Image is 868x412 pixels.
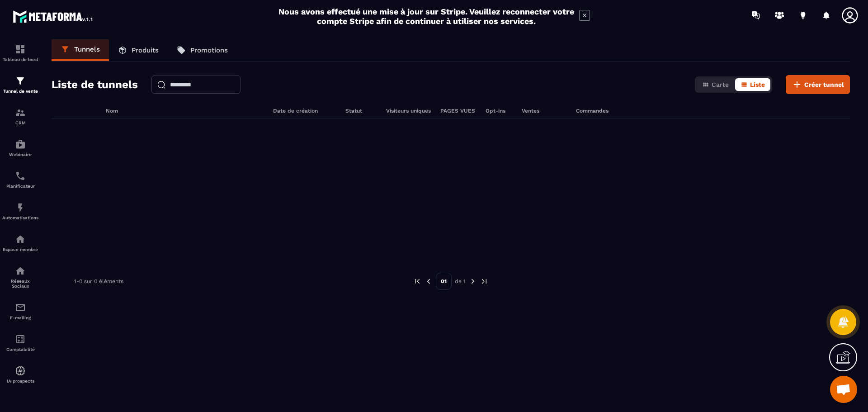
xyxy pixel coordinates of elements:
a: automationsautomationsWebinaire [2,132,38,164]
h6: Date de création [273,108,336,114]
h6: Statut [345,108,377,114]
p: Automatisations [2,215,38,220]
a: formationformationTunnel de vente [2,69,38,100]
img: email [15,302,26,313]
h2: Liste de tunnels [52,76,138,94]
a: schedulerschedulerPlanificateur [2,164,38,195]
p: Webinaire [2,152,38,157]
p: Planificateur [2,184,38,189]
img: social-network [15,265,26,276]
a: automationsautomationsAutomatisations [2,195,38,227]
h6: Nom [106,108,264,114]
img: formation [15,76,26,86]
p: 1-0 sur 0 éléments [74,278,123,284]
a: Produits [109,39,168,61]
h6: Ventes [522,108,567,114]
p: IA prospects [2,379,38,384]
a: automationsautomationsEspace membre [2,227,38,259]
p: Tunnel de vente [2,89,38,94]
span: Créer tunnel [804,80,844,89]
img: accountant [15,334,26,345]
img: next [469,277,477,285]
h2: Nous avons effectué une mise à jour sur Stripe. Veuillez reconnecter votre compte Stripe afin de ... [278,7,575,26]
p: Comptabilité [2,347,38,352]
p: Tableau de bord [2,57,38,62]
img: prev [425,277,433,285]
button: Carte [697,78,734,91]
p: Produits [132,46,159,54]
a: Ouvrir le chat [830,376,857,403]
h6: Commandes [576,108,609,114]
p: Espace membre [2,247,38,252]
h6: Opt-ins [486,108,513,114]
p: 01 [436,273,452,290]
a: emailemailE-mailing [2,295,38,327]
img: logo [13,8,94,24]
img: formation [15,44,26,55]
a: accountantaccountantComptabilité [2,327,38,359]
img: automations [15,365,26,376]
h6: Visiteurs uniques [386,108,431,114]
a: social-networksocial-networkRéseaux Sociaux [2,259,38,295]
p: Réseaux Sociaux [2,279,38,289]
p: E-mailing [2,315,38,320]
img: automations [15,139,26,150]
img: automations [15,234,26,245]
img: next [480,277,488,285]
p: Tunnels [74,45,100,53]
img: formation [15,107,26,118]
p: CRM [2,120,38,125]
img: prev [413,277,421,285]
a: Promotions [168,39,237,61]
button: Liste [735,78,770,91]
p: Promotions [190,46,228,54]
button: Créer tunnel [786,75,850,94]
img: automations [15,202,26,213]
span: Carte [712,81,729,88]
a: Tunnels [52,39,109,61]
span: Liste [750,81,765,88]
p: de 1 [455,278,466,285]
h6: PAGES VUES [440,108,476,114]
img: scheduler [15,170,26,181]
a: formationformationCRM [2,100,38,132]
a: formationformationTableau de bord [2,37,38,69]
